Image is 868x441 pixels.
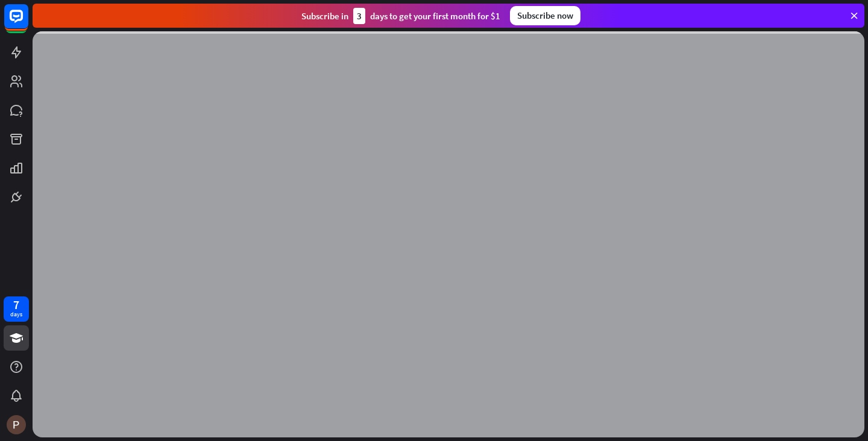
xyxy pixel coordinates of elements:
[13,299,19,310] div: 7
[353,8,365,24] div: 3
[10,310,22,319] div: days
[301,8,500,24] div: Subscribe in days to get your first month for $1
[4,296,29,322] a: 7 days
[510,6,580,25] div: Subscribe now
